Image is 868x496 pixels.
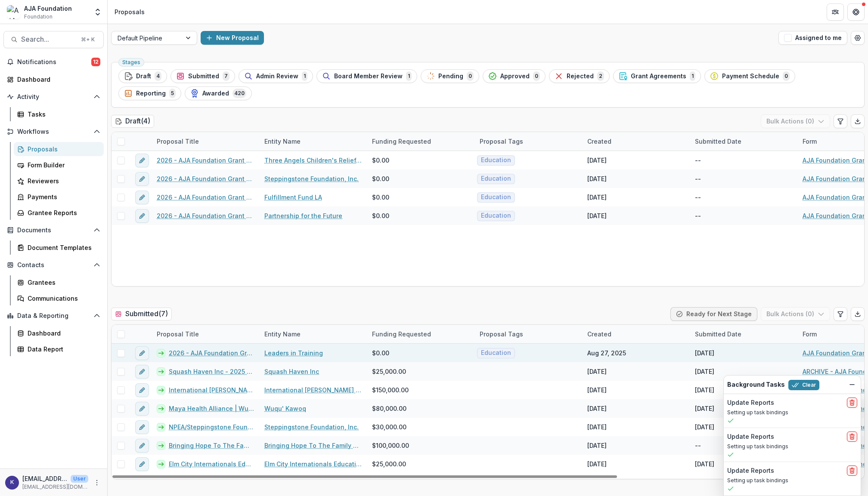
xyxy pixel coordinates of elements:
[367,132,474,151] div: Funding Requested
[690,325,797,343] div: Submitted Date
[500,73,530,80] span: Approved
[421,69,479,83] button: Pending0
[3,309,104,323] button: Open Data & Reporting
[135,191,149,204] button: edit
[695,385,714,394] div: [DATE]
[28,176,97,185] div: Reviewers
[3,125,104,139] button: Open Workflows
[847,397,857,408] button: delete
[71,475,88,483] p: User
[302,71,307,81] span: 1
[727,433,774,441] h2: Update Reports
[14,206,104,220] a: Grantee Reports
[690,132,797,151] div: Submitted Date
[264,174,359,183] a: Steppingstone Foundation, Inc.
[695,422,714,431] div: [DATE]
[79,35,96,44] div: ⌘ + K
[597,71,604,81] span: 2
[3,90,104,104] button: Open Activity
[727,477,857,484] p: Setting up task bindings
[92,478,102,488] button: More
[372,385,409,394] span: $150,000.00
[111,115,154,127] h2: Draft ( 4 )
[727,399,774,407] h2: Update Reports
[827,3,844,21] button: Partners
[690,137,747,146] div: Submitted Date
[587,156,607,165] div: [DATE]
[169,348,254,357] a: 2026 - AJA Foundation Grant Application
[264,193,322,202] a: Fulfillment Fund LA
[690,71,695,81] span: 1
[232,89,246,98] span: 420
[169,385,254,394] a: International [PERSON_NAME] Project - 2025 - AJA Foundation Grant Application
[3,223,104,237] button: Open Documents
[135,383,149,397] button: edit
[438,73,463,80] span: Pending
[834,307,847,321] button: Edit table settings
[783,71,790,81] span: 0
[259,330,306,339] div: Entity Name
[847,431,857,442] button: delete
[474,325,582,343] div: Proposal Tags
[778,31,847,45] button: Assigned to me
[28,329,97,338] div: Dashboard
[582,132,690,151] div: Created
[587,459,607,468] div: [DATE]
[367,137,436,146] div: Funding Requested
[155,71,161,81] span: 4
[761,307,830,321] button: Bulk Actions (0)
[259,132,367,151] div: Entity Name
[135,365,149,379] button: edit
[135,154,149,167] button: edit
[28,345,97,354] div: Data Report
[170,69,235,83] button: Submitted7
[10,480,14,485] div: kjarrett@ajafoundation.org
[474,330,528,339] div: Proposal Tags
[14,326,104,340] a: Dashboard
[851,307,865,321] button: Export table data
[202,90,229,97] span: Awarded
[587,404,607,413] div: [DATE]
[631,73,686,80] span: Grant Agreements
[14,142,104,156] a: Proposals
[3,31,104,48] button: Search...
[582,325,690,343] div: Created
[3,258,104,272] button: Open Contacts
[372,459,406,468] span: $25,000.00
[727,381,785,388] h2: Background Tasks
[152,137,204,146] div: Proposal Title
[334,73,403,80] span: Board Member Review
[169,404,254,413] a: Maya Health Alliance | Wuqu'​ Kawoq - 2025 - AJA Foundation Grant Application
[135,402,149,416] button: edit
[264,348,323,357] a: Leaders in Training
[118,86,181,100] button: Reporting5
[587,441,607,450] div: [DATE]
[135,420,149,434] button: edit
[722,73,779,80] span: Payment Schedule
[851,31,865,45] button: Open table manager
[28,208,97,217] div: Grantee Reports
[28,243,97,252] div: Document Templates
[135,172,149,186] button: edit
[264,367,319,376] a: Squash Haven Inc
[152,132,259,151] div: Proposal Title
[152,330,204,339] div: Proposal Title
[157,156,254,165] a: 2026 - AJA Foundation Grant Application
[17,128,90,136] span: Workflows
[851,114,865,128] button: Export table data
[567,73,594,80] span: Rejected
[372,211,389,220] span: $0.00
[367,330,436,339] div: Funding Requested
[761,114,830,128] button: Bulk Actions (0)
[695,441,701,450] div: --
[372,404,406,413] span: $80,000.00
[788,380,819,390] button: Clear
[14,107,104,121] a: Tasks
[587,174,607,183] div: [DATE]
[367,325,474,343] div: Funding Requested
[695,211,701,220] div: --
[152,325,259,343] div: Proposal Title
[201,31,264,45] button: New Proposal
